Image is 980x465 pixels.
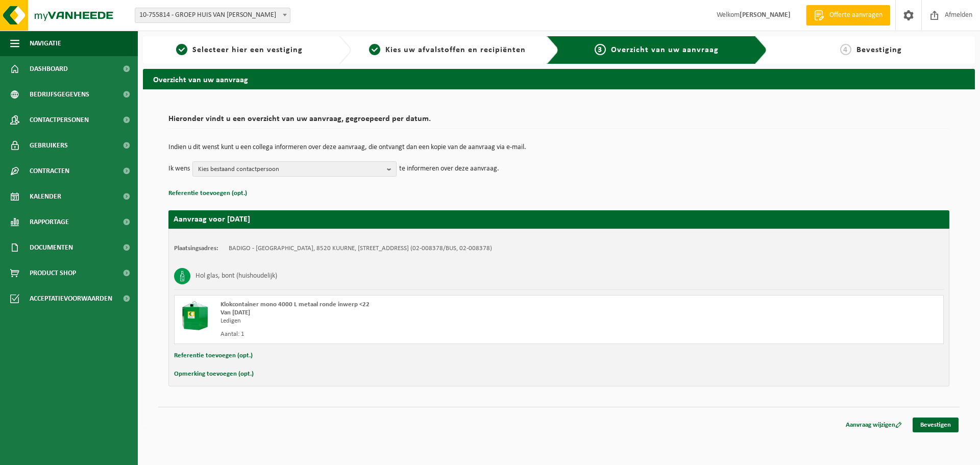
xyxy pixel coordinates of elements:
span: Product Shop [30,260,76,286]
span: Bevestiging [856,46,902,54]
span: Kalender [30,184,61,209]
span: Documenten [30,235,73,260]
h2: Overzicht van uw aanvraag [143,69,975,89]
span: 10-755814 - GROEP HUIS VAN WONTERGHEM [135,8,290,23]
span: 2 [369,44,380,55]
span: 4 [840,44,851,55]
button: Kies bestaand contactpersoon [192,161,397,177]
span: Selecteer hier een vestiging [192,46,303,54]
span: 3 [595,44,606,55]
button: Opmerking toevoegen (opt.) [174,368,254,381]
div: Ledigen [220,317,600,325]
a: Offerte aanvragen [806,5,890,26]
span: Navigatie [30,31,61,56]
h3: Hol glas, bont (huishoudelijk) [195,268,277,284]
strong: Van [DATE] [220,309,250,316]
span: Kies bestaand contactpersoon [198,162,383,177]
span: Kies uw afvalstoffen en recipiënten [385,46,526,54]
strong: Plaatsingsadres: [174,245,218,252]
td: BADIGO - [GEOGRAPHIC_DATA], 8520 KUURNE, [STREET_ADDRESS] (02-008378/BUS, 02-008378) [229,244,492,253]
a: Aanvraag wijzigen [838,418,910,432]
span: Overzicht van uw aanvraag [611,46,719,54]
strong: [PERSON_NAME] [740,11,791,19]
span: Bedrijfsgegevens [30,82,89,107]
div: Aantal: 1 [220,330,600,338]
span: 1 [176,44,187,55]
span: 10-755814 - GROEP HUIS VAN WONTERGHEM [135,8,290,22]
span: Offerte aanvragen [827,10,885,20]
span: Dashboard [30,56,68,82]
span: Rapportage [30,209,69,235]
strong: Aanvraag voor [DATE] [174,215,250,224]
p: Indien u dit wenst kunt u een collega informeren over deze aanvraag, die ontvangt dan een kopie v... [168,144,949,151]
a: 1Selecteer hier een vestiging [148,44,331,56]
p: te informeren over deze aanvraag. [399,161,499,177]
h2: Hieronder vindt u een overzicht van uw aanvraag, gegroepeerd per datum. [168,115,949,129]
span: Klokcontainer mono 4000 L metaal ronde inwerp <22 [220,301,370,308]
span: Acceptatievoorwaarden [30,286,112,311]
button: Referentie toevoegen (opt.) [174,349,253,362]
p: Ik wens [168,161,190,177]
img: CR-BU-1C-4000-MET-03.png [180,301,210,331]
span: Contracten [30,158,69,184]
button: Referentie toevoegen (opt.) [168,187,247,200]
span: Contactpersonen [30,107,89,133]
a: Bevestigen [913,418,959,432]
span: Gebruikers [30,133,68,158]
a: 2Kies uw afvalstoffen en recipiënten [356,44,539,56]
